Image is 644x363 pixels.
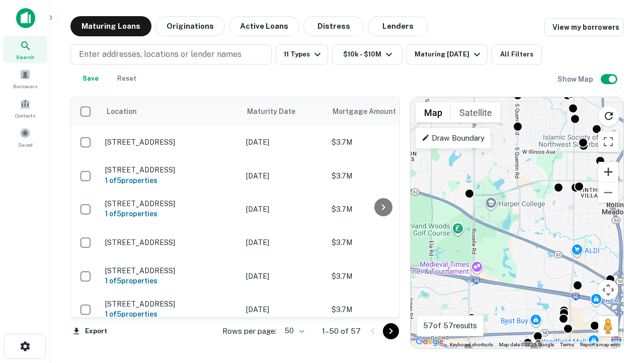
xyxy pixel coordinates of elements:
[16,8,35,28] img: capitalize-icon.png
[557,74,595,85] h6: Show Map
[111,69,143,89] button: Reset
[598,183,618,203] button: Zoom out
[368,16,428,36] button: Lenders
[451,102,501,123] button: Show satellite imagery
[450,341,493,348] button: Keyboard shortcuts
[598,105,619,127] button: Reload search area
[70,16,151,36] button: Maturing Loans
[247,105,308,117] span: Maturity Date
[229,16,299,36] button: Active Loans
[544,18,624,36] a: View my borrowers
[105,266,236,275] p: [STREET_ADDRESS]
[327,97,437,126] th: Mortgage Amount
[70,44,272,65] button: Enter addresses, locations or lender names
[276,44,328,65] button: 11 Types
[332,204,432,215] p: $3.7M
[422,132,485,144] p: Draw Boundary
[416,102,451,123] button: Show street map
[105,238,236,247] p: [STREET_ADDRESS]
[333,105,409,117] span: Mortgage Amount
[332,304,432,315] p: $3.7M
[423,320,477,332] p: 57 of 57 results
[105,275,236,286] h6: 1 of 5 properties
[246,271,321,282] p: [DATE]
[246,137,321,148] p: [DATE]
[105,175,236,186] h6: 1 of 5 properties
[105,199,236,208] p: [STREET_ADDRESS]
[332,44,403,65] button: $10k - $10M
[13,82,37,90] span: Borrowers
[3,94,47,122] a: Contacts
[598,132,618,152] button: Toggle fullscreen view
[407,44,488,65] button: Maturing [DATE]
[18,141,33,149] span: Saved
[413,335,446,348] img: Google
[16,53,34,61] span: Search
[281,324,306,338] div: 50
[79,48,242,60] p: Enter addresses, locations or lender names
[322,325,361,337] p: 1–50 of 57
[594,282,644,331] iframe: Chat Widget
[332,137,432,148] p: $3.7M
[105,165,236,174] p: [STREET_ADDRESS]
[492,44,542,65] button: All Filters
[332,237,432,248] p: $3.7M
[241,97,327,126] th: Maturity Date
[246,304,321,315] p: [DATE]
[246,170,321,181] p: [DATE]
[246,204,321,215] p: [DATE]
[70,324,110,339] button: Export
[303,16,364,36] button: Distress
[332,271,432,282] p: $3.7M
[3,65,47,92] a: Borrowers
[105,299,236,309] p: [STREET_ADDRESS]
[580,342,620,347] a: Report a map error
[598,280,618,300] button: Map camera controls
[100,97,241,126] th: Location
[383,323,399,339] button: Go to next page
[222,325,277,337] p: Rows per page:
[3,36,47,63] a: Search
[15,111,35,119] span: Contacts
[413,335,446,348] a: Open this area in Google Maps (opens a new window)
[155,16,225,36] button: Originations
[499,342,554,347] span: Map data ©2025 Google
[332,170,432,181] p: $3.7M
[105,208,236,219] h6: 1 of 5 properties
[415,48,483,60] div: Maturing [DATE]
[246,237,321,248] p: [DATE]
[3,124,47,151] a: Saved
[598,162,618,182] button: Zoom in
[560,342,574,347] a: Terms (opens in new tab)
[105,138,236,147] p: [STREET_ADDRESS]
[74,69,107,89] button: Save your search to get updates of matches that match your search criteria.
[105,309,236,320] h6: 1 of 5 properties
[106,105,137,117] span: Location
[411,97,623,348] div: 0 0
